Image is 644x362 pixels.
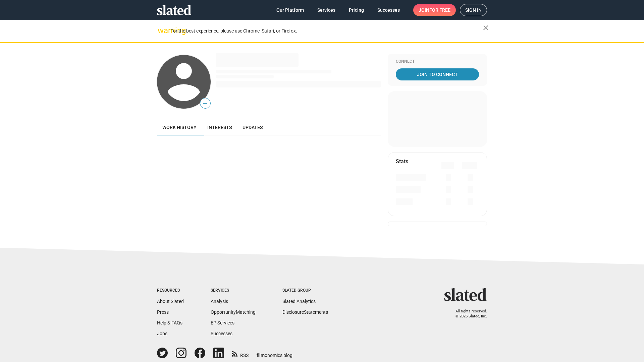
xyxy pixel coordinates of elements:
span: Services [317,4,335,16]
a: Successes [372,4,405,16]
a: Successes [211,331,232,336]
span: Join [419,4,450,16]
span: film [257,353,265,358]
a: Help & FAQs [157,320,182,325]
div: Slated Group [282,288,328,293]
a: Joinfor free [413,4,456,16]
span: Work history [162,125,197,130]
p: All rights reserved. © 2025 Slated, Inc. [448,309,487,319]
a: Jobs [157,331,167,336]
span: for free [429,4,450,16]
a: filmonomics blog [257,347,292,359]
mat-icon: warning [158,26,166,35]
span: Join To Connect [397,68,478,80]
a: DisclosureStatements [282,309,328,315]
span: Pricing [349,4,364,16]
a: Our Platform [271,4,309,16]
a: About Slated [157,299,184,304]
a: Updates [237,119,268,135]
a: EP Services [211,320,234,325]
a: Pricing [343,4,369,16]
span: Successes [377,4,400,16]
span: — [200,99,210,108]
a: Analysis [211,299,228,304]
div: Connect [396,59,479,64]
div: Services [211,288,256,293]
span: Our Platform [276,4,304,16]
a: RSS [232,348,249,359]
a: Press [157,309,169,315]
a: Slated Analytics [282,299,316,304]
a: Interests [202,119,237,135]
span: Updates [243,125,263,130]
a: Work history [157,119,202,135]
span: Sign in [465,4,482,16]
a: OpportunityMatching [211,309,256,315]
a: Services [312,4,341,16]
a: Join To Connect [396,68,479,80]
div: Resources [157,288,184,293]
mat-icon: close [482,24,490,32]
a: Sign in [460,4,487,16]
mat-card-title: Stats [396,158,408,165]
span: Interests [207,125,232,130]
div: For the best experience, please use Chrome, Safari, or Firefox. [170,26,483,36]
